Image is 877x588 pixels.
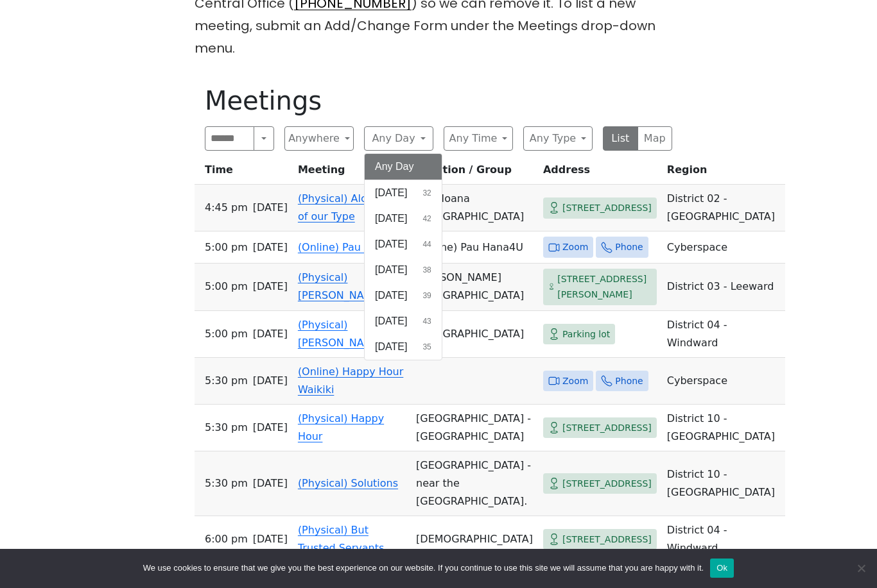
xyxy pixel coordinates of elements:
td: Ala Moana [GEOGRAPHIC_DATA] [411,185,538,231]
span: 42 results [422,213,431,224]
button: Search [254,126,274,151]
span: [DATE] [253,419,288,437]
span: 4:45 PM [205,199,248,217]
span: 44 results [422,239,431,250]
span: [DATE] [375,314,407,329]
button: Any Day [365,154,442,180]
td: [DEMOGRAPHIC_DATA] [411,516,538,563]
span: 5:30 PM [205,475,248,492]
span: Parking lot [562,326,610,342]
button: [DATE]35 results [365,334,442,360]
th: Location / Group [411,161,538,185]
span: [STREET_ADDRESS] [562,476,652,492]
span: [STREET_ADDRESS][PERSON_NAME] [557,271,652,303]
span: [DATE] [253,475,288,492]
a: (Physical) Happy Hour [298,412,384,442]
button: [DATE]44 results [365,231,442,257]
span: [DATE] [253,199,288,217]
button: [DATE]38 results [365,257,442,283]
a: (Physical) [PERSON_NAME] [298,271,383,301]
span: No [855,562,867,575]
span: [DATE] [375,262,407,278]
span: [DATE] [375,185,407,201]
span: [DATE] [253,372,288,390]
td: [PERSON_NAME][GEOGRAPHIC_DATA] [411,264,538,311]
span: Zoom [562,373,588,389]
span: We use cookies to ensure that we give you the best experience on our website. If you continue to ... [143,562,704,575]
span: 5:00 PM [205,325,248,343]
a: (Online) Pau Hana4U [298,241,405,253]
button: Map [638,126,673,151]
td: [GEOGRAPHIC_DATA] [411,311,538,358]
a: (Online) Happy Hour Waikiki [298,365,403,396]
td: [GEOGRAPHIC_DATA] - near the [GEOGRAPHIC_DATA]. [411,451,538,516]
a: (Physical) But Trusted Servants [298,524,384,554]
span: 5:00 PM [205,239,248,256]
span: 5:30 PM [205,419,248,437]
h1: Meetings [205,85,672,116]
span: [STREET_ADDRESS] [562,200,652,216]
span: 39 results [422,290,431,301]
span: 5:00 PM [205,278,248,296]
td: District 10 - [GEOGRAPHIC_DATA] [662,451,785,516]
th: Time [195,161,293,185]
th: Address [538,161,662,185]
span: [DATE] [375,237,407,252]
td: Cyberspace [662,358,785,405]
td: District 04 - Windward [662,311,785,358]
span: [STREET_ADDRESS] [562,420,652,436]
td: [GEOGRAPHIC_DATA] - [GEOGRAPHIC_DATA] [411,405,538,451]
button: Anywhere [284,126,354,151]
button: [DATE]32 results [365,180,442,206]
button: [DATE]39 results [365,283,442,308]
span: 38 results [422,264,431,276]
input: Search [205,126,254,151]
div: Any Day [364,153,442,360]
span: [DATE] [375,288,407,303]
span: 32 results [422,187,431,199]
button: Any Day [364,126,433,151]
a: (Physical) [PERSON_NAME] [298,319,383,349]
td: District 10 - [GEOGRAPHIC_DATA] [662,405,785,451]
th: Meeting [293,161,411,185]
td: District 02 - [GEOGRAPHIC_DATA] [662,185,785,231]
span: Phone [615,373,643,389]
span: [DATE] [253,239,288,256]
td: District 03 - Leeward [662,264,785,311]
span: Zoom [562,239,588,255]
span: [DATE] [253,278,288,296]
button: [DATE]43 results [365,308,442,334]
span: [DATE] [253,325,288,343]
a: (Physical) Solutions [298,477,398,489]
th: Region [662,161,785,185]
button: Any Time [444,126,513,151]
span: [STREET_ADDRESS] [562,532,652,548]
span: Phone [615,239,643,255]
span: [DATE] [375,211,407,226]
span: 5:30 PM [205,372,248,390]
a: (Physical) Alcoholics of our Type [298,192,403,223]
td: (Online) Pau Hana4U [411,231,538,264]
button: List [603,126,638,151]
td: District 04 - Windward [662,516,785,563]
span: 35 results [422,341,431,353]
button: [DATE]42 results [365,206,442,231]
button: Any Type [523,126,593,151]
span: 43 results [422,315,431,327]
td: Cyberspace [662,231,785,264]
span: 6:00 PM [205,530,248,548]
button: Ok [710,559,734,578]
span: [DATE] [375,339,407,355]
span: [DATE] [253,530,288,548]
